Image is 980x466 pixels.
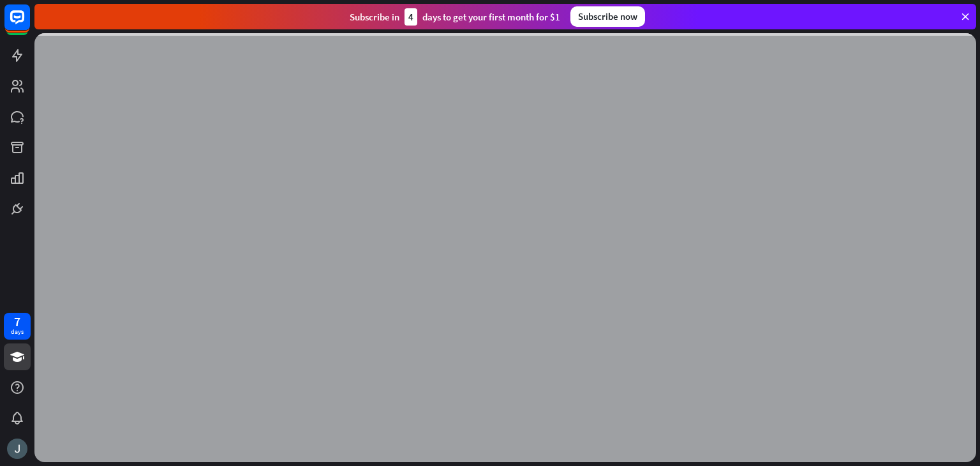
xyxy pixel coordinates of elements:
div: 4 [405,8,417,26]
div: 7 [14,316,20,327]
div: Subscribe now [570,6,645,27]
a: 7 days [4,313,31,340]
div: days [11,327,24,336]
div: Subscribe in days to get your first month for $1 [350,8,560,26]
